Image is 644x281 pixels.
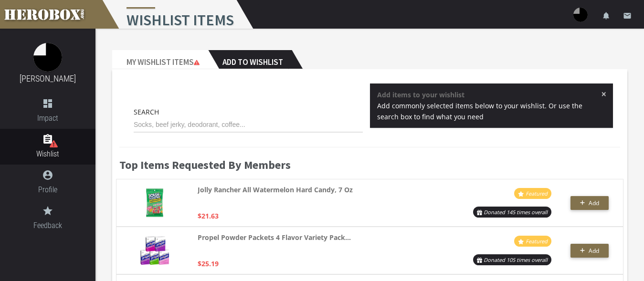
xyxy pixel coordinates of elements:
b: Top Items Requested By Members [119,157,291,172]
span: × [601,89,606,99]
img: user-image [573,8,588,22]
i: Featured [526,190,548,197]
strong: Propel Powder Packets 4 Flavor Variety Pack... [198,232,351,243]
img: 91gScnlf+aL._AC_UL320_.jpg [140,236,169,265]
span: Add commonly selected items below to your wishlist. Or use the search box to find what you need [377,101,582,121]
img: 6136dc53tFL._AC_UL320_.jpg [146,188,163,217]
p: $25.19 [198,258,219,269]
h2: Add to Wishlist [208,50,292,69]
i: Donated 145 times overall [484,208,548,216]
p: $21.63 [198,210,219,221]
h2: My Wishlist Items [112,50,208,69]
button: Add [570,196,609,210]
strong: Jolly Rancher All Watermelon Hard Candy, 7 Oz [198,184,353,195]
label: Search [134,106,159,117]
i: email [623,11,632,20]
span: Add [589,199,599,207]
i: Donated 105 times overall [484,256,548,263]
span: Add [589,247,599,255]
img: image [33,43,62,72]
i: notifications [602,11,611,20]
i: assignment [42,134,53,145]
button: Add [570,244,609,258]
a: [PERSON_NAME] [20,73,76,83]
i: Featured [526,238,548,245]
div: Add items to your wishlist [370,83,613,137]
input: Socks, beef jerky, deodorant, coffee... [134,117,363,133]
strong: Add items to your wishlist [377,90,465,99]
